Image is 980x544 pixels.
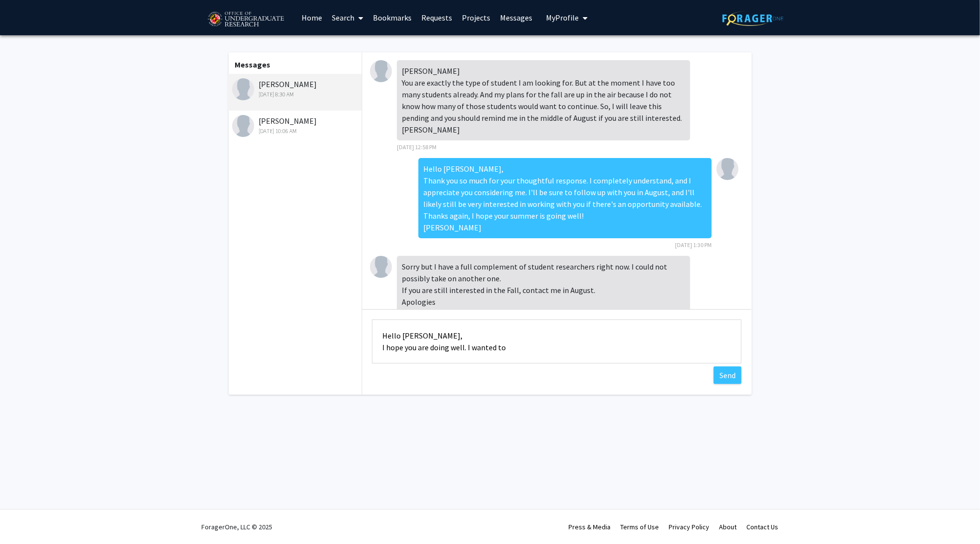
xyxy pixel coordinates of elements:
[370,256,392,278] img: Peter Murrell
[717,158,739,180] img: Nathaniel Diggs
[457,0,495,35] a: Projects
[297,0,327,35] a: Home
[235,60,271,69] b: Messages
[232,78,360,99] div: [PERSON_NAME]
[232,90,360,99] div: [DATE] 8:30 AM
[232,115,360,136] div: [PERSON_NAME]
[397,256,690,324] div: Sorry but I have a full complement of student researchers right now. I could not possibly take on...
[675,241,712,249] span: [DATE] 1:30 PM
[368,0,416,35] a: Bookmarks
[397,60,690,140] div: [PERSON_NAME] You are exactly the type of student I am looking for. But at the moment I have too ...
[714,366,741,384] button: Send
[397,143,436,151] span: [DATE] 12:58 PM
[416,0,457,35] a: Requests
[719,522,737,531] a: About
[202,510,273,544] div: ForagerOne, LLC © 2025
[569,522,611,531] a: Press & Media
[327,0,368,35] a: Search
[669,522,710,531] a: Privacy Policy
[370,60,392,82] img: Peter Murrell
[722,11,784,26] img: ForagerOne Logo
[7,500,42,537] iframe: Chat
[204,7,287,32] img: University of Maryland Logo
[418,158,712,238] div: Hello [PERSON_NAME], Thank you so much for your thoughtful response. I completely understand, and...
[747,522,779,531] a: Contact Us
[232,78,254,100] img: Peter Murrell
[232,127,360,136] div: [DATE] 10:06 AM
[232,115,254,137] img: Jeffery Klauda
[372,319,741,363] textarea: Message
[621,522,659,531] a: Terms of Use
[546,13,579,23] span: My Profile
[495,0,537,35] a: Messages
